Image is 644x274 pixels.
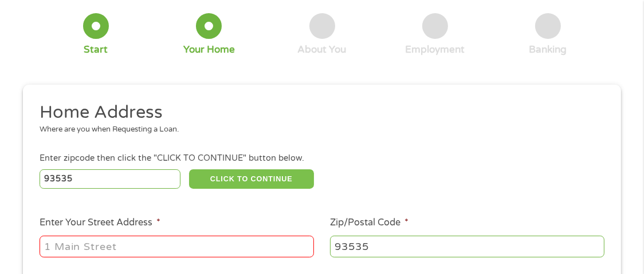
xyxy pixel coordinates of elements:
[529,43,567,56] div: Banking
[40,217,160,229] label: Enter Your Street Address
[189,169,314,189] button: CLICK TO CONTINUE
[40,236,314,257] input: 1 Main Street
[330,217,409,229] label: Zip/Postal Code
[40,101,596,124] h2: Home Address
[183,43,235,56] div: Your Home
[298,43,347,56] div: About You
[40,152,604,165] div: Enter zipcode then click the "CLICK TO CONTINUE" button below.
[40,169,181,189] input: Enter Zipcode (e.g 01510)
[405,43,465,56] div: Employment
[84,43,108,56] div: Start
[40,124,596,136] div: Where are you when Requesting a Loan.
